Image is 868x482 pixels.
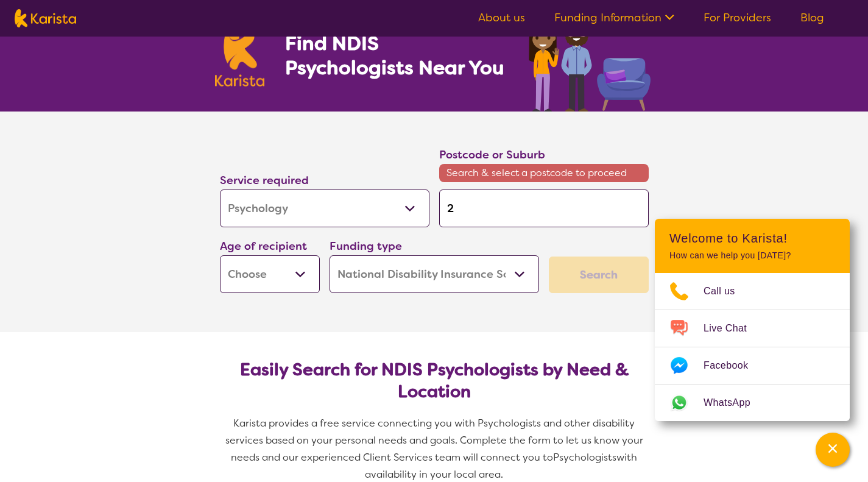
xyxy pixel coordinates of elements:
[15,9,76,27] img: Karista logo
[704,356,763,375] span: Facebook
[655,219,850,421] div: Channel Menu
[225,417,646,464] span: Karista provides a free service connecting you with Psychologists and other disability services b...
[704,10,771,25] a: For Providers
[704,319,761,338] span: Live Chat
[704,282,750,300] span: Call us
[655,385,850,421] a: Web link opens in a new tab.
[669,231,835,246] h2: Welcome to Karista!
[478,10,525,25] a: About us
[800,10,824,25] a: Blog
[553,451,616,464] span: Psychologists
[439,147,545,162] label: Postcode or Suburb
[285,31,510,80] h1: Find NDIS Psychologists Near You
[524,5,654,112] img: psychology
[220,173,309,188] label: Service required
[554,10,674,25] a: Funding Information
[816,433,850,467] button: Channel Menu
[669,250,835,261] p: How can we help you [DATE]?
[230,359,639,403] h2: Easily Search for NDIS Psychologists by Need & Location
[220,239,307,253] label: Age of recipient
[439,164,649,182] span: Search & select a postcode to proceed
[704,394,765,412] span: WhatsApp
[439,190,649,227] input: Type
[215,21,265,87] img: Karista logo
[330,239,402,253] label: Funding type
[655,273,850,421] ul: Choose channel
